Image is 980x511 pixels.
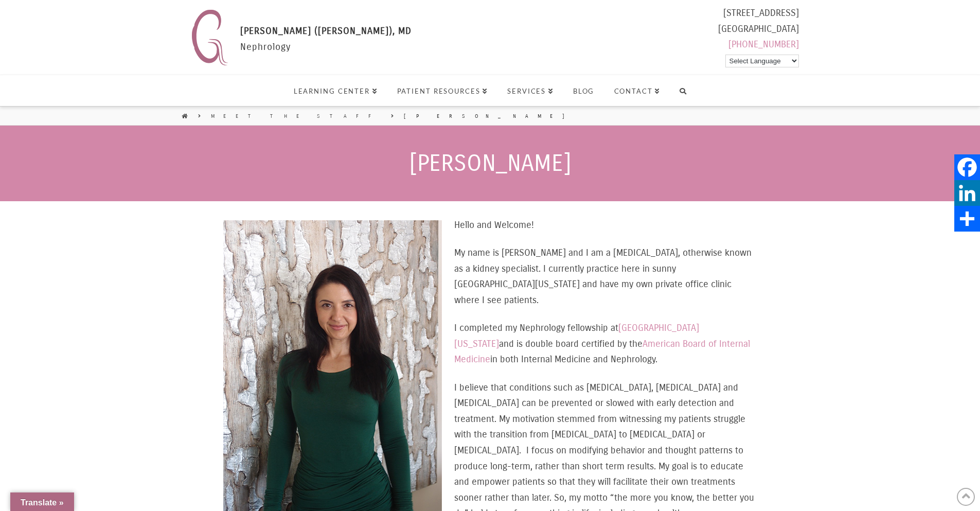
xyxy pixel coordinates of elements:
[21,498,64,507] span: Translate »
[718,5,799,57] div: [STREET_ADDRESS] [GEOGRAPHIC_DATA]
[728,39,799,50] a: [PHONE_NUMBER]
[614,88,661,95] span: Contact
[294,88,378,95] span: Learning Center
[954,154,980,180] a: Facebook
[507,88,554,95] span: Services
[211,113,381,120] a: Meet the Staff
[497,75,563,106] a: Services
[283,75,387,106] a: Learning Center
[223,320,757,367] p: I completed my Nephrology fellowship at and is double board certified by the in both Internal Med...
[454,322,699,349] a: [GEOGRAPHIC_DATA][US_STATE]
[240,25,412,37] span: [PERSON_NAME] ([PERSON_NAME]), MD
[404,113,579,120] a: [PERSON_NAME]
[387,75,497,106] a: Patient Resources
[223,245,757,308] p: My name is [PERSON_NAME] and I am a [MEDICAL_DATA], otherwise known as a kidney specialist. I cur...
[223,217,757,233] p: Hello and Welcome!
[718,52,799,69] div: Powered by
[604,75,670,106] a: Contact
[954,180,980,206] a: LinkedIn
[240,23,412,69] div: Nephrology
[397,88,488,95] span: Patient Resources
[563,75,604,106] a: Blog
[957,488,975,506] a: Back to Top
[573,88,595,95] span: Blog
[725,55,799,67] select: Language Translate Widget
[187,5,233,69] img: Nephrology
